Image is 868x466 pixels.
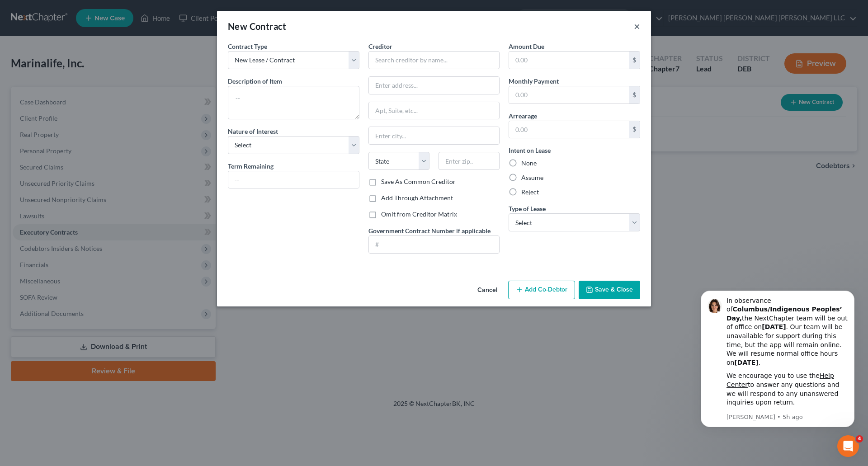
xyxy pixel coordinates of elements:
[629,121,640,138] div: $
[509,76,559,86] label: Monthly Payment
[368,42,392,50] span: Creditor
[837,435,859,457] iframe: Intercom live chat
[228,77,282,85] span: Description of Item
[629,52,640,69] div: $
[509,111,537,121] label: Arrearage
[439,152,500,170] input: Enter zip..
[228,42,267,51] label: Contract Type
[369,77,500,94] input: Enter address...
[521,159,537,168] label: None
[687,288,868,461] iframe: Intercom notifications message
[634,21,640,32] button: ×
[381,210,457,219] label: Omit from Creditor Matrix
[368,226,491,235] label: Government Contract Number if applicable
[508,281,575,300] button: Add Co-Debtor
[369,236,500,253] input: #
[629,86,640,104] div: $
[509,205,546,212] span: Type of Lease
[509,146,551,155] label: Intent on Lease
[856,435,863,442] span: 4
[521,188,539,197] label: Reject
[228,161,274,171] label: Term Remaining
[509,121,629,138] input: 0.00
[470,282,505,300] button: Cancel
[228,171,359,188] input: --
[228,127,278,136] label: Nature of Interest
[509,52,629,69] input: 0.00
[369,102,500,119] input: Apt, Suite, etc...
[381,177,456,186] label: Save As Common Creditor
[381,193,453,202] label: Add Through Attachment
[509,42,544,51] label: Amount Due
[521,173,543,182] label: Assume
[368,51,500,69] input: Search creditor by name...
[579,281,640,300] button: Save & Close
[228,20,287,33] div: New Contract
[369,127,500,144] input: Enter city...
[509,86,629,104] input: 0.00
